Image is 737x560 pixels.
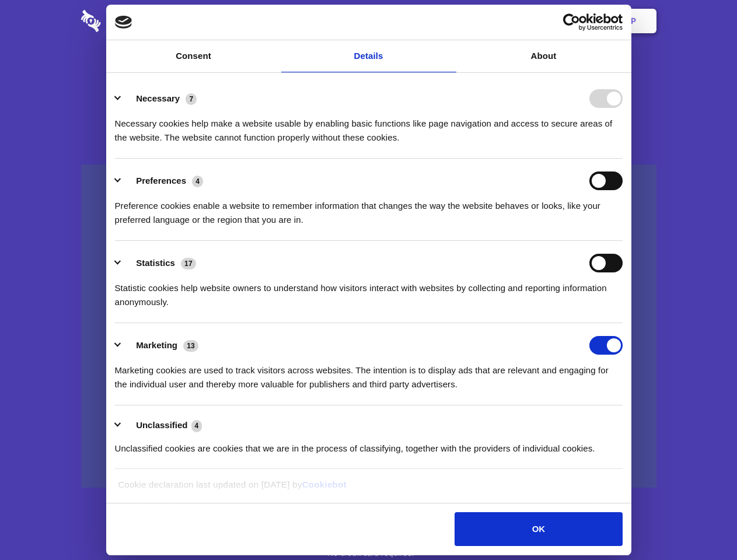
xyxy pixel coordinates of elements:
h4: Auto-redaction of sensitive data, encrypted data sharing and self-destructing private chats. Shar... [81,106,656,145]
label: Preferences [136,176,186,185]
button: OK [455,512,622,546]
button: Statistics (17) [115,254,204,272]
label: Statistics [136,258,175,268]
a: Consent [106,40,281,72]
a: Wistia video thumbnail [81,164,656,488]
div: Marketing cookies are used to track visitors across websites. The intention is to display ads tha... [115,355,623,391]
div: Statistic cookies help website owners to understand how visitors interact with websites by collec... [115,272,623,309]
button: Marketing (13) [115,336,206,355]
div: Preference cookies enable a website to remember information that changes the way the website beha... [115,190,623,227]
a: Pricing [343,3,393,39]
button: Necessary (7) [115,89,204,108]
a: Details [281,40,456,72]
a: About [456,40,631,72]
span: 7 [186,93,197,105]
button: Preferences (4) [115,171,211,190]
h1: Eliminate Slack Data Loss. [81,52,656,94]
span: 13 [183,340,198,352]
img: logo-wordmark-white-trans-d4663122ce5f474addd5e946df7df03e33cb6a1c49d2221995e7729f52c070b2.svg [81,10,181,32]
span: 4 [191,420,202,432]
a: Cookiebot [302,480,347,489]
a: Contact [473,3,527,39]
div: Unclassified cookies are cookies that we are in the process of classifying, together with the pro... [115,433,623,456]
label: Marketing [136,340,177,350]
div: Necessary cookies help make a website usable by enabling basic functions like page navigation and... [115,108,623,145]
span: 4 [192,176,203,187]
button: Unclassified (4) [115,418,209,433]
a: Usercentrics Cookiebot - opens in a new window [521,13,623,31]
label: Necessary [136,93,180,103]
span: 17 [181,258,196,269]
img: logo [115,16,132,29]
iframe: Drift Widget Chat Controller [679,502,723,546]
div: Cookie declaration last updated on [DATE] by [109,478,628,501]
a: Login [529,3,580,39]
